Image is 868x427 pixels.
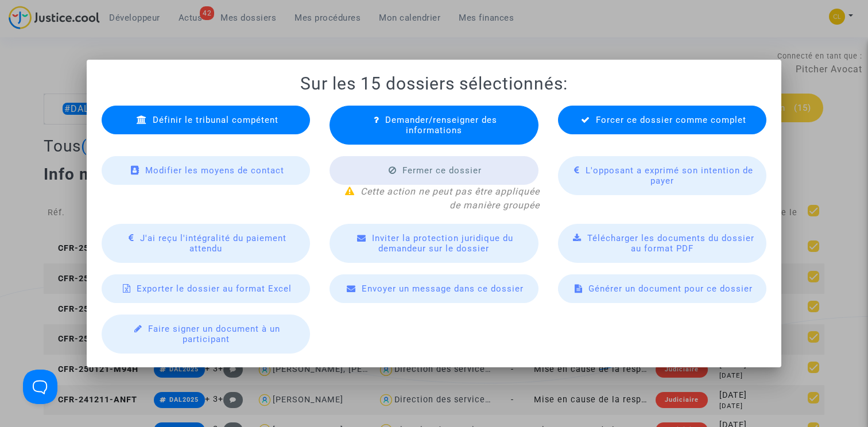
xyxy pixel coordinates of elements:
span: Envoyer un message dans ce dossier [362,284,524,294]
span: Générer un document pour ce dossier [588,284,753,294]
span: Exporter le dossier au format Excel [137,284,292,294]
span: Demander/renseigner des informations [385,115,497,135]
span: Définir le tribunal compétent [153,115,278,125]
iframe: Help Scout Beacon - Open [23,370,57,404]
span: Faire signer un document à un participant [148,324,280,344]
span: J'ai reçu l'intégralité du paiement attendu [140,233,286,254]
span: Télécharger les documents du dossier au format PDF [587,233,754,254]
i: Cette action ne peut pas être appliquée de manière groupée [361,186,540,211]
span: Inviter la protection juridique du demandeur sur le dossier [372,233,513,254]
span: Forcer ce dossier comme complet [596,115,746,125]
span: Fermer ce dossier [402,165,482,176]
span: L'opposant a exprimé son intention de payer [586,165,753,186]
span: Modifier les moyens de contact [145,165,284,176]
h1: Sur les 15 dossiers sélectionnés: [100,73,768,94]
